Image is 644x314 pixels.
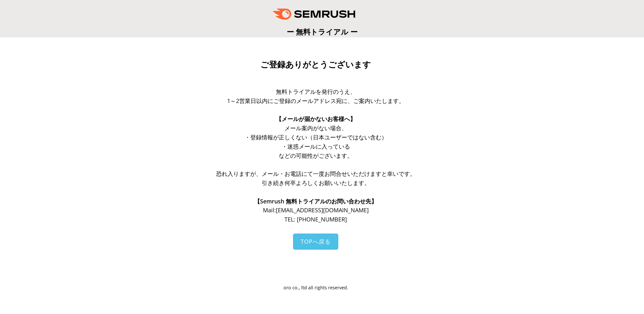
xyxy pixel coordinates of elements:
span: 恐れ入りますが、メール・お電話にて一度お問合せいただけますと幸いです。 [216,170,416,177]
span: 引き続き何卒よろしくお願いいたします。 [262,179,370,187]
span: oro co., ltd all rights reserved. [284,285,348,291]
span: 【Semrush 無料トライアルのお問い合わせ先】 [254,197,377,205]
span: 【メールが届かないお客様へ】 [276,115,356,123]
span: ご登録ありがとうございます [260,60,371,69]
span: ー 無料トライアル ー [287,27,358,37]
span: などの可能性がございます。 [279,152,353,159]
span: Mail: [EMAIL_ADDRESS][DOMAIN_NAME] [263,206,369,214]
span: ・登録情報が正しくない（日本ユーザーではない含む） [245,133,387,141]
span: TEL: [PHONE_NUMBER] [284,215,347,223]
span: ・迷惑メールに入っている [282,143,350,150]
span: TOPへ戻る [301,238,331,245]
a: TOPへ戻る [293,234,338,250]
span: メール案内がない場合、 [284,124,347,132]
span: 無料トライアルを発行のうえ、 [276,88,356,95]
span: 1～2営業日以内にご登録のメールアドレス宛に、ご案内いたします。 [227,97,405,105]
